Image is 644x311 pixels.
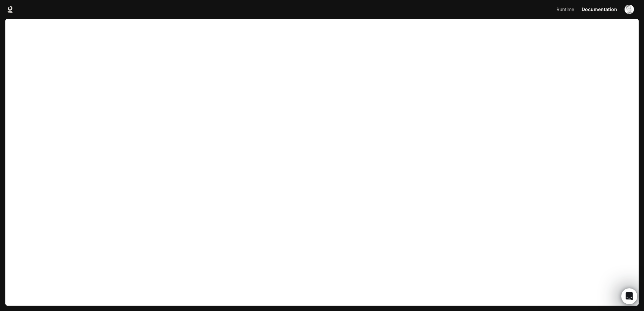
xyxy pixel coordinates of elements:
iframe: Documentation [5,19,639,311]
a: Documentation [579,3,620,16]
iframe: Intercom live chat [621,288,637,304]
img: User avatar [625,5,634,14]
a: Runtime [554,3,578,16]
span: Runtime [556,5,574,14]
button: User avatar [623,3,636,16]
span: Documentation [582,5,617,14]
